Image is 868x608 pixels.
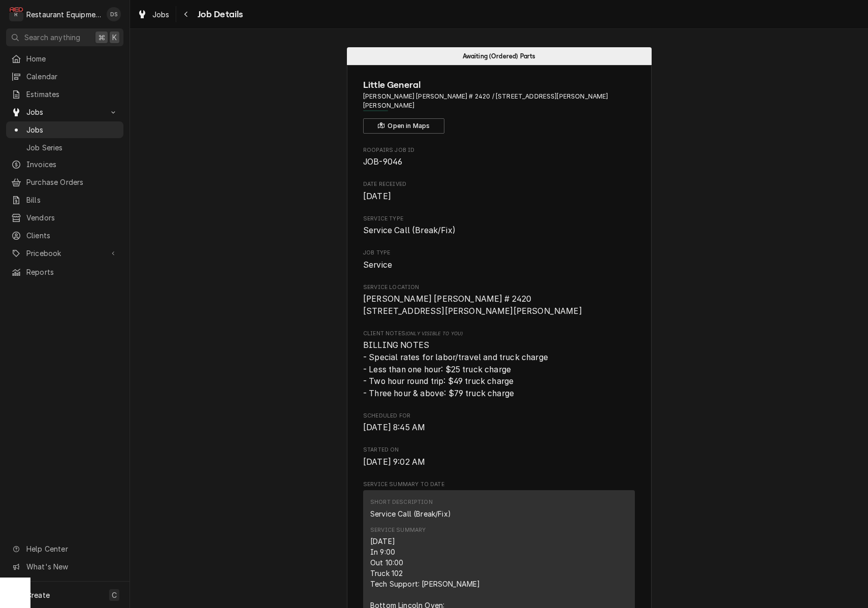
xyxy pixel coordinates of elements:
[26,230,118,241] span: Clients
[6,104,123,120] a: Go to Jobs
[26,142,118,153] span: Job Series
[26,543,117,554] span: Help Center
[26,177,118,187] span: Purchase Orders
[363,118,444,134] button: Open in Maps
[152,9,170,20] span: Jobs
[26,248,103,259] span: Pricebook
[6,209,123,226] a: Vendors
[363,226,456,235] span: Service Call (Break/Fix)
[363,180,635,188] span: Date Received
[6,50,123,67] a: Home
[26,53,118,64] span: Home
[363,422,635,434] span: Scheduled For
[363,92,635,111] span: Address
[363,412,635,434] div: Scheduled For
[9,7,23,21] div: R
[6,86,123,103] a: Estimates
[363,191,391,201] span: [DATE]
[363,78,635,92] span: Name
[363,339,635,399] span: [object Object]
[6,121,123,138] a: Jobs
[370,526,426,534] div: Service Summary
[6,227,123,244] a: Clients
[26,9,101,20] div: Restaurant Equipment Diagnostics
[463,53,536,59] span: Awaiting (Ordered) Parts
[26,124,118,135] span: Jobs
[195,8,243,21] span: Job Details
[363,190,635,203] span: Date Received
[363,294,582,316] span: [PERSON_NAME] [PERSON_NAME] # 2420 [STREET_ADDRESS][PERSON_NAME][PERSON_NAME]
[133,6,174,23] a: Jobs
[107,7,121,21] div: Derek Stewart's Avatar
[24,32,80,43] span: Search anything
[363,423,425,432] span: [DATE] 8:45 AM
[363,146,635,154] span: Roopairs Job ID
[363,225,635,237] span: Service Type
[363,446,635,454] span: Started On
[363,260,392,270] span: Service
[363,330,635,400] div: [object Object]
[26,267,118,277] span: Reports
[6,68,123,85] a: Calendar
[178,6,195,22] button: Navigate back
[98,32,105,43] span: ⌘
[363,259,635,271] span: Job Type
[363,180,635,202] div: Date Received
[363,412,635,420] span: Scheduled For
[26,212,118,223] span: Vendors
[6,139,123,156] a: Job Series
[363,146,635,168] div: Roopairs Job ID
[6,28,123,46] button: Search anything⌘K
[405,331,463,336] span: (Only Visible to You)
[9,7,23,21] div: Restaurant Equipment Diagnostics's Avatar
[107,7,121,21] div: DS
[6,191,123,208] a: Bills
[6,558,123,575] a: Go to What's New
[363,456,635,468] span: Started On
[6,540,123,557] a: Go to Help Center
[6,156,123,173] a: Invoices
[370,508,451,519] div: Service Call (Break/Fix)
[363,481,635,489] span: Service Summary To Date
[6,174,123,190] a: Purchase Orders
[363,330,635,338] span: Client Notes
[363,157,402,167] span: JOB-9046
[26,107,103,117] span: Jobs
[347,47,652,65] div: Status
[6,245,123,262] a: Go to Pricebook
[363,340,548,398] span: BILLING NOTES - Special rates for labor/travel and truck charge - Less than one hour: $25 truck c...
[26,195,118,205] span: Bills
[26,71,118,82] span: Calendar
[363,78,635,134] div: Client Information
[363,446,635,468] div: Started On
[363,215,635,223] span: Service Type
[26,561,117,572] span: What's New
[363,283,635,317] div: Service Location
[363,249,635,271] div: Job Type
[363,293,635,317] span: Service Location
[363,283,635,292] span: Service Location
[363,215,635,237] div: Service Type
[26,89,118,100] span: Estimates
[370,498,433,506] div: Short Description
[6,264,123,280] a: Reports
[112,32,117,43] span: K
[363,249,635,257] span: Job Type
[26,159,118,170] span: Invoices
[26,591,50,599] span: Create
[112,590,117,600] span: C
[363,156,635,168] span: Roopairs Job ID
[363,457,425,467] span: [DATE] 9:02 AM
